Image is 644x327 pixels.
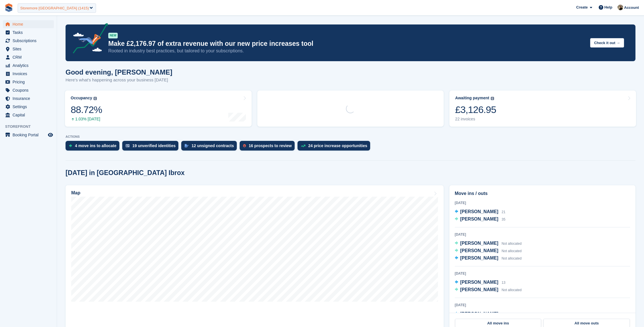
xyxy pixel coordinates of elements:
a: menu [3,70,54,78]
p: Make £2,176.97 of extra revenue with our new price increases tool [108,40,586,48]
div: [DATE] [455,303,630,308]
p: Rooted in industry best practices, but tailored to your subscriptions. [108,48,586,54]
span: [PERSON_NAME] [460,217,498,221]
span: [PERSON_NAME] [460,280,498,285]
p: ACTIONS [66,135,635,139]
a: menu [3,37,54,45]
h1: Good evening, [PERSON_NAME] [66,68,172,76]
a: menu [3,53,54,61]
p: Here's what's happening across your business [DATE] [66,77,172,83]
span: Not allocated [502,242,521,246]
button: Check it out → [590,38,624,48]
span: Not allocated [502,288,521,292]
span: Not allocated [502,249,521,253]
div: Occupancy [71,96,92,100]
div: Storemore [GEOGRAPHIC_DATA] (1415) [20,5,89,11]
span: Coupons [13,86,47,94]
div: [DATE] [455,200,630,205]
span: Pricing [13,78,47,86]
h2: Move ins / outs [455,190,630,197]
a: menu [3,61,54,69]
span: Account [624,5,639,11]
img: stora-icon-8386f47178a22dfd0bd8f6a31ec36ba5ce8667c1dd55bd0f319d3a0aa187defe.svg [5,3,13,12]
span: [PERSON_NAME] [460,256,498,260]
a: 4 move ins to allocate [66,141,122,153]
img: price_increase_opportunities-93ffe204e8149a01c8c9dc8f82e8f89637d9d84a8eef4429ea346261dce0b2c0.svg [301,145,305,147]
span: [PERSON_NAME] [460,287,498,292]
span: Subscriptions [13,37,47,45]
a: [PERSON_NAME] 21 [455,208,506,216]
img: price-adjustments-announcement-icon-8257ccfd72463d97f412b2fc003d46551f7dbcb40ab6d574587a9cd5c0d94... [68,23,108,55]
a: menu [3,78,54,86]
img: icon-info-grey-7440780725fd019a000dd9b08b2336e03edf1995a4989e88bcd33f0948082b44.svg [491,97,494,100]
span: 35 [502,217,505,221]
a: 24 price increase opportunities [297,141,373,153]
a: menu [3,45,54,53]
div: 88.72% [71,104,102,116]
span: Tasks [13,28,47,36]
a: menu [3,20,54,28]
div: 19 unverified identities [133,143,176,148]
a: 19 unverified identities [122,141,182,153]
a: menu [3,131,54,139]
span: Create [576,5,588,10]
div: [DATE] [455,232,630,237]
a: [PERSON_NAME] Not allocated [455,255,522,262]
a: 16 prospects to review [240,141,297,153]
img: verify_identity-adf6edd0f0f0b5bbfe63781bf79b02c33cf7c696d77639b501bdc392416b5a36.svg [126,144,130,147]
a: [PERSON_NAME] 35 [455,216,506,223]
span: Booking Portal [13,131,47,139]
span: Sites [13,45,47,53]
span: 13 [502,281,505,285]
a: menu [3,94,54,102]
span: Invoices [13,70,47,78]
span: Analytics [13,61,47,69]
a: [PERSON_NAME] 55 [455,310,506,318]
img: move_ins_to_allocate_icon-fdf77a2bb77ea45bf5b3d319d69a93e2d87916cf1d5bf7949dd705db3b84f3ca.svg [69,144,72,147]
a: menu [3,86,54,94]
span: 55 [502,312,505,316]
div: 12 unsigned contracts [191,143,234,148]
div: NEW [108,33,118,38]
a: Preview store [47,131,54,138]
span: [PERSON_NAME] [460,209,498,214]
span: Storefront [5,124,57,129]
span: [PERSON_NAME] [460,311,498,316]
a: [PERSON_NAME] Not allocated [455,247,522,255]
a: menu [3,103,54,111]
a: [PERSON_NAME] Not allocated [455,286,522,294]
span: Help [604,5,612,10]
a: menu [3,111,54,119]
span: 21 [502,210,505,214]
div: Awaiting payment [455,96,489,100]
h2: [DATE] in [GEOGRAPHIC_DATA] Ibrox [66,169,185,177]
div: 4 move ins to allocate [75,143,117,148]
div: 1.03% [DATE] [71,117,102,122]
div: 22 invoices [455,117,496,122]
span: Settings [13,103,47,111]
a: Awaiting payment £3,126.95 22 invoices [449,91,636,127]
a: 12 unsigned contracts [181,141,240,153]
a: menu [3,28,54,36]
h2: Map [71,190,80,196]
img: contract_signature_icon-13c848040528278c33f63329250d36e43548de30e8caae1d1a13099fd9432cc5.svg [185,144,189,147]
span: Capital [13,111,47,119]
span: Not allocated [502,256,521,260]
div: 24 price increase opportunities [308,143,367,148]
span: [PERSON_NAME] [460,241,498,246]
div: 16 prospects to review [249,143,292,148]
a: Occupancy 88.72% 1.03% [DATE] [65,91,252,127]
a: [PERSON_NAME] Not allocated [455,240,522,247]
div: [DATE] [455,271,630,276]
span: Home [13,20,47,28]
span: CRM [13,53,47,61]
img: prospect-51fa495bee0391a8d652442698ab0144808aea92771e9ea1ae160a38d050c398.svg [243,144,246,147]
span: [PERSON_NAME] [460,248,498,253]
div: £3,126.95 [455,104,496,116]
span: Insurance [13,94,47,102]
img: Oliver Bruce [617,5,623,10]
img: icon-info-grey-7440780725fd019a000dd9b08b2336e03edf1995a4989e88bcd33f0948082b44.svg [93,97,97,100]
a: [PERSON_NAME] 13 [455,279,506,286]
